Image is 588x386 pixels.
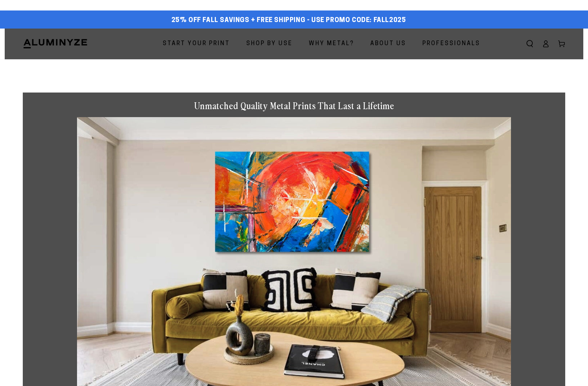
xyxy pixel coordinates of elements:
[370,39,406,49] span: About Us
[163,39,230,49] span: Start Your Print
[417,34,486,53] a: Professionals
[157,34,235,53] a: Start Your Print
[77,100,511,112] h1: Unmatched Quality Metal Prints That Last a Lifetime
[171,17,406,25] span: 25% off FALL Savings + Free Shipping - Use Promo Code: FALL2025
[522,36,538,52] summary: Search our site
[246,39,293,49] span: Shop By Use
[241,34,298,53] a: Shop By Use
[422,39,480,49] span: Professionals
[303,34,359,53] a: Why Metal?
[23,59,565,78] h1: Metal Prints
[365,34,412,53] a: About Us
[23,38,88,49] img: Aluminyze
[309,39,354,49] span: Why Metal?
